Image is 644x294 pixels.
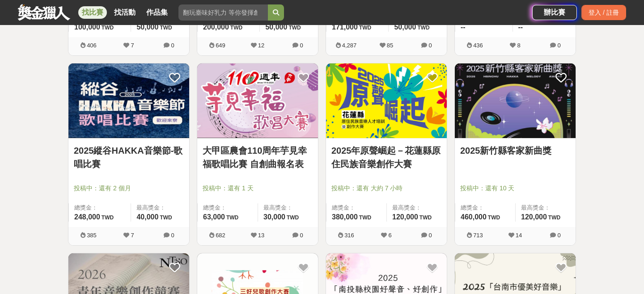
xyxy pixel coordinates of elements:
[417,25,429,31] span: TWD
[131,42,134,49] span: 7
[517,42,520,49] span: 8
[258,232,264,239] span: 13
[136,23,158,31] span: 50,000
[136,213,158,221] span: 40,000
[460,144,570,157] a: 2025新竹縣客家新曲獎
[265,23,287,31] span: 50,000
[263,203,313,212] span: 最高獎金：
[518,23,523,31] span: --
[74,144,184,171] a: 2025縱谷HAKKA音樂節-歌唱比賽
[326,63,447,139] a: Cover Image
[197,63,318,138] img: Cover Image
[74,203,125,212] span: 總獎金：
[74,213,100,221] span: 248,000
[326,63,447,138] img: Cover Image
[143,6,171,19] a: 作品集
[102,214,114,221] span: TWD
[171,232,174,239] span: 0
[203,144,313,171] a: 大甲區農會110周年芋見幸福歌唱比賽 自創曲報名表
[74,23,100,31] span: 100,000
[136,203,184,212] span: 最高獎金：
[178,4,268,21] input: 翻玩臺味好乳力 等你發揮創意！
[488,214,500,221] span: TWD
[87,42,97,49] span: 406
[68,63,189,138] img: Cover Image
[332,213,358,221] span: 380,000
[300,42,303,49] span: 0
[171,42,174,49] span: 0
[461,203,510,212] span: 總獎金：
[548,214,560,221] span: TWD
[203,184,313,193] span: 投稿中：還有 1 天
[160,25,172,31] span: TWD
[557,42,560,49] span: 0
[74,184,184,193] span: 投稿中：還有 2 個月
[521,203,570,212] span: 最高獎金：
[203,203,252,212] span: 總獎金：
[288,25,301,31] span: TWD
[78,6,107,19] a: 找比賽
[110,6,139,19] a: 找活動
[332,203,381,212] span: 總獎金：
[216,232,225,239] span: 682
[359,25,371,31] span: TWD
[300,232,303,239] span: 0
[419,214,432,221] span: TWD
[87,232,97,239] span: 385
[392,203,441,212] span: 最高獎金：
[102,25,114,31] span: TWD
[160,214,172,221] span: TWD
[344,232,354,239] span: 316
[516,232,522,239] span: 14
[461,213,487,221] span: 460,000
[387,42,393,49] span: 85
[131,232,134,239] span: 7
[226,214,238,221] span: TWD
[455,63,576,139] a: Cover Image
[428,232,432,239] span: 0
[68,63,189,139] a: Cover Image
[428,42,432,49] span: 0
[203,23,229,31] span: 200,000
[359,214,371,221] span: TWD
[461,23,466,31] span: --
[394,23,416,31] span: 50,000
[521,213,547,221] span: 120,000
[263,213,285,221] span: 30,000
[331,144,441,171] a: 2025年原聲崛起－花蓮縣原住民族音樂創作大賽
[258,42,264,49] span: 12
[331,184,441,193] span: 投稿中：還有 大約 7 小時
[216,42,225,49] span: 649
[287,214,299,221] span: TWD
[388,232,391,239] span: 6
[473,42,483,49] span: 436
[532,5,577,20] a: 辦比賽
[473,232,483,239] span: 713
[460,184,570,193] span: 投稿中：還有 10 天
[203,213,225,221] span: 63,000
[197,63,318,139] a: Cover Image
[581,5,626,20] div: 登入 / 註冊
[230,25,242,31] span: TWD
[332,23,358,31] span: 171,000
[342,42,357,49] span: 4,287
[455,63,576,138] img: Cover Image
[392,213,418,221] span: 120,000
[557,232,560,239] span: 0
